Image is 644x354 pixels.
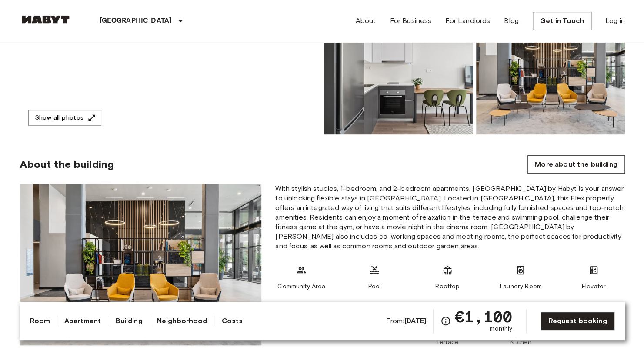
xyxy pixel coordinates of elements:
img: Placeholder image [20,184,262,345]
button: Show all photos [28,110,101,126]
a: About [356,16,376,26]
a: Blog [504,16,519,26]
a: More about the building [527,155,624,174]
span: monthly [490,324,512,333]
span: Elevator [582,282,606,291]
a: Building [115,316,142,326]
span: About the building [20,158,114,171]
b: [DATE] [404,317,426,325]
svg: Check cost overview for full price breakdown. Please note that discounts apply to new joiners onl... [440,316,451,326]
a: Neighborhood [157,316,207,326]
img: Picture of unit ES-15-102-101-001 [324,20,473,134]
span: Pool [368,282,381,291]
a: Request booking [541,312,614,330]
p: [GEOGRAPHIC_DATA] [100,16,172,26]
span: €1,100 [454,309,512,324]
img: Habyt [20,15,72,24]
a: Room [30,316,50,326]
span: Rooftop [435,282,460,291]
a: Log in [605,16,625,26]
span: With stylish studios, 1-bedroom, and 2-bedroom apartments, [GEOGRAPHIC_DATA] by Habyt is your ans... [275,184,624,251]
span: Laundry Room [500,282,542,291]
img: Picture of unit ES-15-102-101-001 [476,20,625,134]
span: From: [386,316,427,326]
a: For Business [390,16,431,26]
a: Apartment [64,316,101,326]
a: Get in Touch [533,12,591,30]
a: For Landlords [445,16,490,26]
span: Community Area [277,282,325,291]
a: Costs [221,316,243,326]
